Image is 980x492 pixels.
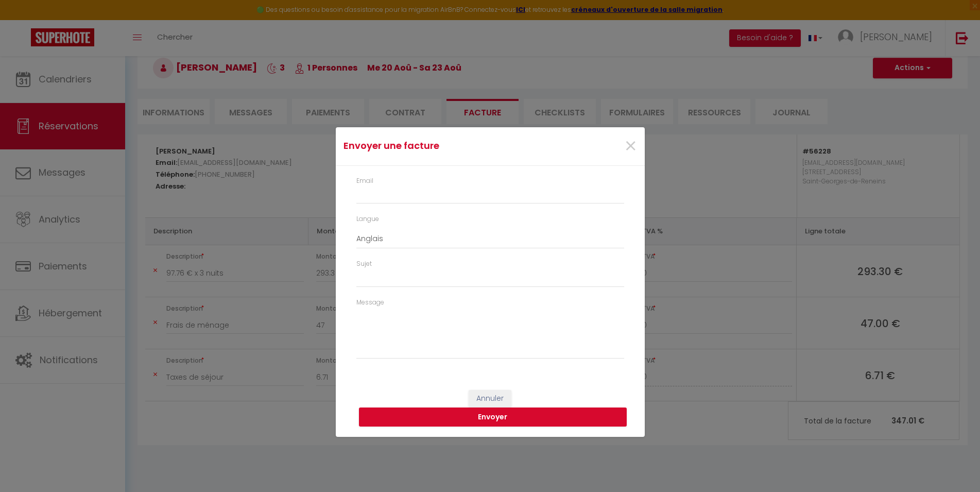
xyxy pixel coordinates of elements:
h4: Envoyer une facture [343,139,535,153]
label: Langue [356,214,379,224]
button: Ouvrir le widget de chat LiveChat [8,4,39,35]
button: Close [624,135,637,158]
label: Sujet [356,259,372,269]
label: Message [356,298,384,308]
button: Envoyer [359,408,627,427]
span: × [624,131,637,162]
button: Annuler [469,390,511,408]
label: Email [356,176,373,186]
